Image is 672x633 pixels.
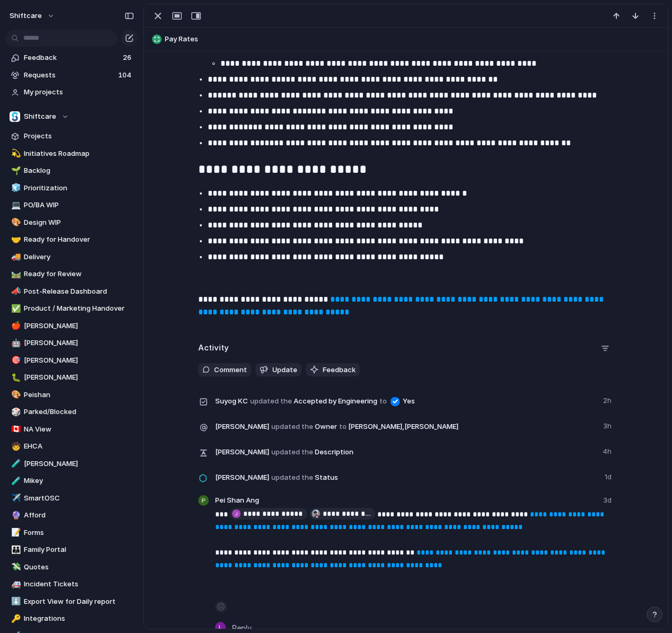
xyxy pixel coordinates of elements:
[10,527,20,538] button: 📝
[10,269,20,279] button: 🛤️
[24,70,115,81] span: Requests
[24,148,134,159] span: Initiatives Roadmap
[11,234,19,246] div: 🤝
[5,438,138,454] a: 🧒EHCA
[10,562,20,573] button: 💸
[11,423,19,435] div: 🇨🇦
[11,354,19,366] div: 🎯
[215,495,259,506] span: Pei Shan Ang
[348,421,458,432] span: [PERSON_NAME] , [PERSON_NAME]
[11,389,19,401] div: 🎨
[5,7,60,24] button: shiftcare
[24,286,134,297] span: Post-Release Dashboard
[5,507,138,523] div: 🔮Afford
[11,595,19,608] div: ⬇️
[10,338,20,348] button: 🤖
[214,365,247,375] span: Comment
[5,353,138,368] div: 🎯[PERSON_NAME]
[24,321,134,331] span: [PERSON_NAME]
[10,596,20,607] button: ⬇️
[10,424,20,435] button: 🇨🇦
[10,579,20,590] button: 🚑
[5,301,138,316] a: ✅Product / Marketing Handover
[5,249,138,265] div: 🚚Delivery
[24,355,134,366] span: [PERSON_NAME]
[11,216,19,228] div: 🎨
[11,182,19,194] div: 🧊
[10,252,20,262] button: 🚚
[24,303,134,314] span: Product / Marketing Handover
[306,363,360,377] button: Feedback
[5,180,138,196] div: 🧊Prioritization
[215,419,597,434] span: Owner
[24,111,56,122] span: Shiftcare
[24,596,134,607] span: Export View for Daily report
[271,421,313,432] span: updated the
[215,472,269,483] span: [PERSON_NAME]
[10,303,20,314] button: ✅
[10,165,20,176] button: 🌱
[24,493,134,504] span: SmartOSC
[11,613,19,625] div: 🔑
[5,109,138,125] button: Shiftcare
[24,441,134,452] span: EHCA
[5,284,138,300] a: 📣Post-Release Dashboard
[5,387,138,403] div: 🎨Peishan
[403,396,415,407] span: Yes
[5,421,138,437] a: 🇨🇦NA View
[5,594,138,610] a: ⬇️Export View for Daily report
[24,390,134,400] span: Peishan
[11,199,19,212] div: 💻
[323,365,356,375] span: Feedback
[5,84,138,100] a: My projects
[5,266,138,282] div: 🛤️Ready for Review
[24,372,134,383] span: [PERSON_NAME]
[24,613,134,624] span: Integrations
[24,200,134,210] span: PO/BA WIP
[11,526,19,539] div: 📝
[24,131,134,142] span: Projects
[165,34,663,45] span: Pay Rates
[605,470,614,482] span: 1d
[10,390,20,400] button: 🎨
[271,447,313,458] span: updated the
[5,559,138,575] div: 💸Quotes
[10,286,20,297] button: 📣
[10,476,20,486] button: 🧪
[603,495,614,506] span: 3d
[10,510,20,521] button: 🔮
[5,335,138,351] a: 🤖[PERSON_NAME]
[24,87,134,98] span: My projects
[24,544,134,555] span: Family Portal
[5,215,138,231] div: 🎨Design WIP
[271,472,313,483] span: updated the
[5,490,138,506] div: ✈️SmartOSC
[10,544,20,555] button: 👪
[215,447,269,458] span: [PERSON_NAME]
[5,232,138,248] div: 🤝Ready for Handover
[215,393,597,408] span: Accepted by Engineering
[11,251,19,263] div: 🚚
[5,542,138,558] a: 👪Family Portal
[5,67,138,83] a: Requests104
[24,459,134,469] span: [PERSON_NAME]
[5,576,138,592] div: 🚑Incident Tickets
[11,337,19,349] div: 🤖
[10,441,20,452] button: 🧒
[5,146,138,162] a: 💫Initiatives Roadmap
[5,197,138,213] div: 💻PO/BA WIP
[24,407,134,417] span: Parked/Blocked
[5,318,138,334] div: 🍎[PERSON_NAME]
[11,458,19,470] div: 🧪
[11,561,19,573] div: 💸
[250,396,292,407] span: updated the
[5,611,138,627] a: 🔑Integrations
[11,406,19,418] div: 🎲
[379,396,387,407] span: to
